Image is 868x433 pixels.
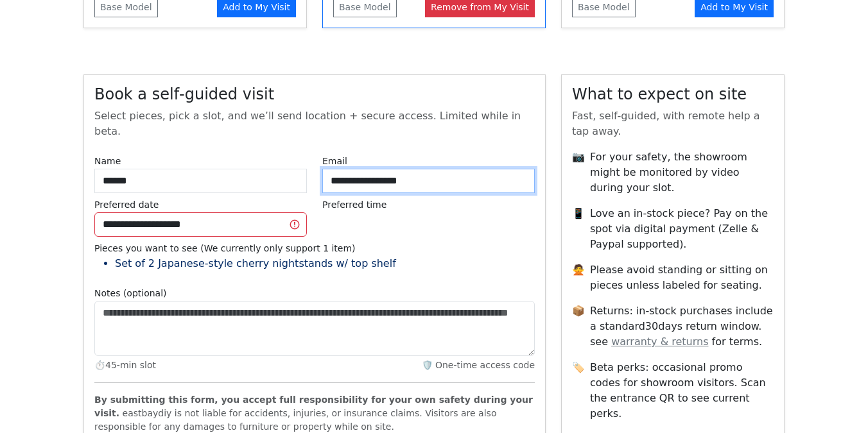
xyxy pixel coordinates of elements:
span: Beta perks: occasional promo codes for showroom visitors. Scan the entrance QR to see current perks. [590,360,774,421]
span: 📷 [572,149,585,196]
label: Name [94,155,121,168]
span: Please avoid standing or sitting on pieces unless labeled for seating. [590,262,774,293]
li: Set of 2 Japanese-style cherry nightstands w/ top shelf [115,256,535,271]
label: Pieces you want to see (We currently only support 1 item) [94,242,356,255]
span: 📦 [572,303,585,350]
p: Select pieces, pick a slot, and we’ll send location + secure access. Limited while in beta. [94,108,535,139]
span: Returns: in‑stock purchases include a standard 30 days return window. see for terms. [590,303,774,350]
label: Notes (optional) [94,287,167,300]
span: ⏱️ 45 -min slot [94,359,156,372]
label: Email [322,155,347,168]
span: 📱 [572,206,585,252]
span: Love an in‑stock piece? Pay on the spot via digital payment (Zelle & Paypal supported). [590,206,774,252]
span: What to expect on site [572,85,747,103]
a: warranty & returns [611,335,708,348]
p: Fast, self‑guided, with remote help a tap away. [572,108,774,139]
label: Preferred time [322,198,386,212]
b: By submitting this form, you accept full responsibility for your own safety during your visit. [94,395,533,418]
span: 🏷️ [572,360,585,421]
span: For your safety, the showroom might be monitored by video during your slot. [590,149,774,196]
label: Preferred date [94,198,159,212]
h3: Book a self‑guided visit [94,85,535,104]
span: 🙅 [572,262,585,293]
span: 🛡️ One‑time access code [422,359,535,372]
